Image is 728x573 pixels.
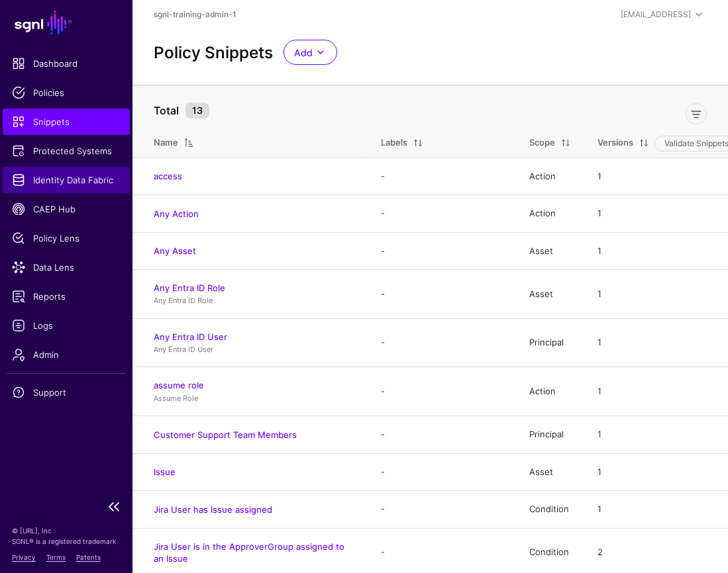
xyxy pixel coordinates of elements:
[185,103,209,118] small: 13
[3,283,130,310] a: Reports
[12,553,36,561] a: Privacy
[368,232,516,270] td: -
[154,136,178,150] div: Name
[3,167,130,193] a: Identity Data Fabric
[516,195,584,233] td: Action
[595,385,604,398] div: 1
[294,46,313,60] span: Add
[516,232,584,270] td: Asset
[3,225,130,251] a: Policy Lens
[154,393,354,404] p: Assume Role
[516,318,584,367] td: Principal
[3,196,130,222] a: CAEP Hub
[154,466,176,477] a: Issue
[595,245,604,258] div: 1
[3,138,130,164] a: Protected Systems
[12,290,121,303] span: Reports
[12,57,121,70] span: Dashboard
[12,144,121,157] span: Protected Systems
[154,208,199,219] a: Any Action
[3,341,130,368] a: Admin
[516,270,584,319] td: Asset
[154,429,297,440] a: Customer Support Team Members
[12,348,121,361] span: Admin
[368,270,516,319] td: -
[12,173,121,187] span: Identity Data Fabric
[154,541,344,564] a: Jira User is in the ApproverGroup assigned to an Issue
[46,553,66,561] a: Terms
[3,79,130,106] a: Policies
[8,8,125,37] a: SGNL
[595,466,604,479] div: 1
[516,367,584,416] td: Action
[154,104,179,117] strong: Total
[516,453,584,491] td: Asset
[621,9,691,21] div: [EMAIL_ADDRESS]
[12,86,121,99] span: Policies
[368,367,516,416] td: -
[516,157,584,195] td: Action
[595,207,604,220] div: 1
[12,232,121,245] span: Policy Lens
[12,115,121,128] span: Snippets
[3,50,130,77] a: Dashboard
[154,380,204,390] a: assume role
[12,525,121,536] p: © [URL], Inc
[595,170,604,183] div: 1
[516,416,584,454] td: Principal
[12,319,121,332] span: Logs
[12,536,121,547] p: SGNL® is a registered trademark
[3,109,130,135] a: Snippets
[154,171,182,181] a: access
[595,503,604,516] div: 1
[595,336,604,349] div: 1
[368,318,516,367] td: -
[3,312,130,339] a: Logs
[595,288,604,301] div: 1
[595,428,604,441] div: 1
[595,546,605,559] div: 2
[516,491,584,529] td: Condition
[154,331,227,342] a: Any Entra ID User
[368,491,516,529] td: -
[368,195,516,233] td: -
[3,254,130,281] a: Data Lens
[154,9,236,19] a: sgnl-training-admin-1
[381,136,407,150] div: Labels
[368,157,516,195] td: -
[154,283,225,293] a: Any Entra ID Role
[76,553,101,561] a: Patents
[154,504,272,515] a: Jira User has Issue assigned
[154,43,273,62] h2: Policy Snippets
[529,136,555,150] div: Scope
[12,261,121,274] span: Data Lens
[12,386,121,399] span: Support
[598,136,633,150] div: Versions
[154,344,354,355] p: Any Entra ID User
[368,453,516,491] td: -
[154,295,354,306] p: Any Entra ID Role
[154,245,196,256] a: Any Asset
[368,416,516,454] td: -
[12,202,121,216] span: CAEP Hub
